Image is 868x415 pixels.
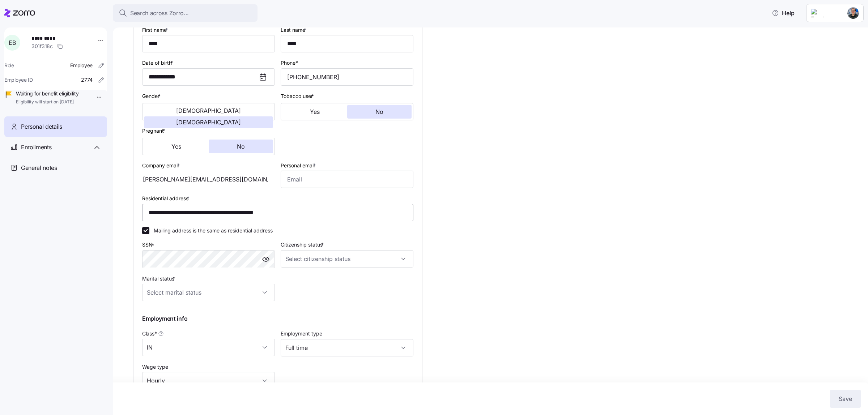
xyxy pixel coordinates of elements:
[130,9,189,18] span: Search across Zorro...
[31,43,53,50] span: 301f318c
[142,372,275,389] input: Select wage type
[281,92,315,100] label: Tobacco user
[142,284,275,301] input: Select marital status
[149,227,273,234] label: Mailing address is the same as residential address
[142,194,191,202] label: Residential address
[281,162,317,170] label: Personal email
[142,314,187,323] span: Employment info
[766,6,800,20] button: Help
[171,144,181,149] span: Yes
[142,92,162,100] label: Gender
[310,109,320,115] span: Yes
[375,109,383,115] span: No
[21,163,57,172] span: General notes
[16,99,78,105] span: Eligibility will start on [DATE]
[281,59,298,67] label: Phone*
[4,62,14,69] span: Role
[81,76,93,84] span: 2774
[21,122,62,131] span: Personal details
[142,26,169,34] label: First name
[281,250,413,268] input: Select citizenship status
[281,330,322,338] label: Employment type
[281,241,325,249] label: Citizenship status
[16,90,78,97] span: Waiting for benefit eligibility
[113,4,258,22] button: Search across Zorro...
[70,62,93,69] span: Employee
[281,339,413,356] input: Select employment type
[142,275,177,283] label: Marital status
[830,390,861,408] button: Save
[142,162,181,170] label: Company email
[4,76,33,84] span: Employee ID
[142,330,157,337] span: Class *
[176,119,241,125] span: [DEMOGRAPHIC_DATA]
[237,144,245,149] span: No
[811,9,837,17] img: Employer logo
[142,363,168,371] label: Wage type
[281,26,308,34] label: Last name
[21,143,51,152] span: Enrollments
[281,171,413,188] input: Email
[281,68,413,86] input: Phone
[142,59,174,67] label: Date of birth
[847,7,859,19] img: 881f64db-862a-4d68-9582-1fb6ded42eab-1729177958311.jpeg
[9,40,16,46] span: E B
[772,9,795,17] span: Help
[839,394,852,403] span: Save
[142,241,156,249] label: SSN
[176,108,241,114] span: [DEMOGRAPHIC_DATA]
[142,339,275,356] input: Class
[142,127,166,135] label: Pregnant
